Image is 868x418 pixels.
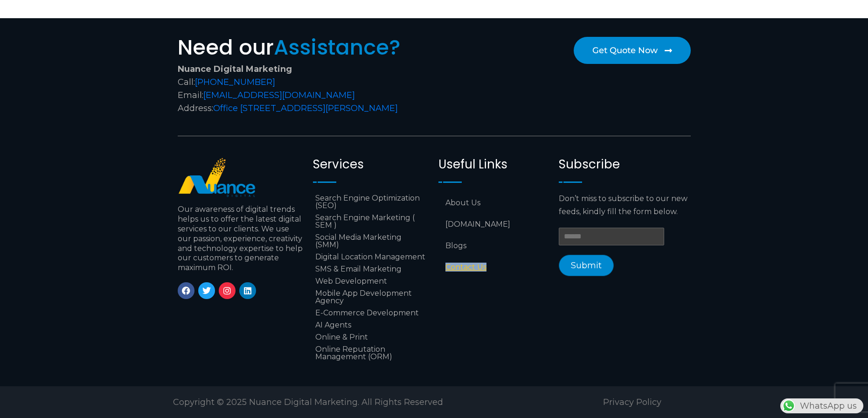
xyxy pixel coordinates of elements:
a: [DOMAIN_NAME] [438,214,549,235]
a: Online Reputation Management (ORM) [313,343,429,363]
a: Mobile App Development Agency [313,287,429,307]
span: Copyright © 2025 Nuance Digital Marketing. All Rights Reserved [173,397,443,407]
a: [EMAIL_ADDRESS][DOMAIN_NAME] [203,90,355,100]
h2: Subscribe [559,157,690,172]
a: SMS & Email Marketing [313,263,429,275]
a: About Us [438,192,549,214]
span: Get Quote Now [592,46,658,55]
button: Submit [559,255,614,276]
a: Search Engine Optimization (SEO) [313,192,429,212]
a: AI Agents [313,319,429,331]
a: Digital Location Management [313,251,429,263]
a: [PHONE_NUMBER] [195,77,275,87]
a: Contact Us [438,257,549,278]
a: Search Engine Marketing ( SEM ) [313,212,429,231]
span: Assistance? [274,33,401,62]
a: Social Media Marketing (SMM) [313,231,429,251]
a: Get Quote Now [574,37,691,64]
a: Blogs [438,235,549,257]
img: WhatsApp [781,398,796,413]
a: Online & Print [313,331,429,343]
a: WhatsAppWhatsApp us [780,401,863,411]
div: Call: Email: Address: [178,63,430,115]
a: Privacy Policy [603,397,661,407]
a: Office [STREET_ADDRESS][PERSON_NAME] [213,103,398,113]
div: WhatsApp us [780,398,863,413]
h2: Need our [178,37,430,58]
h2: Useful Links [438,157,549,172]
p: Don’t miss to subscribe to our new feeds, kindly fill the form below. [559,192,690,218]
h2: Services [313,157,429,172]
p: Our awareness of digital trends helps us to offer the latest digital services to our clients. We ... [178,205,304,273]
strong: Nuance Digital Marketing [178,64,292,74]
a: E-Commerce Development [313,307,429,319]
a: Web Development [313,275,429,287]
